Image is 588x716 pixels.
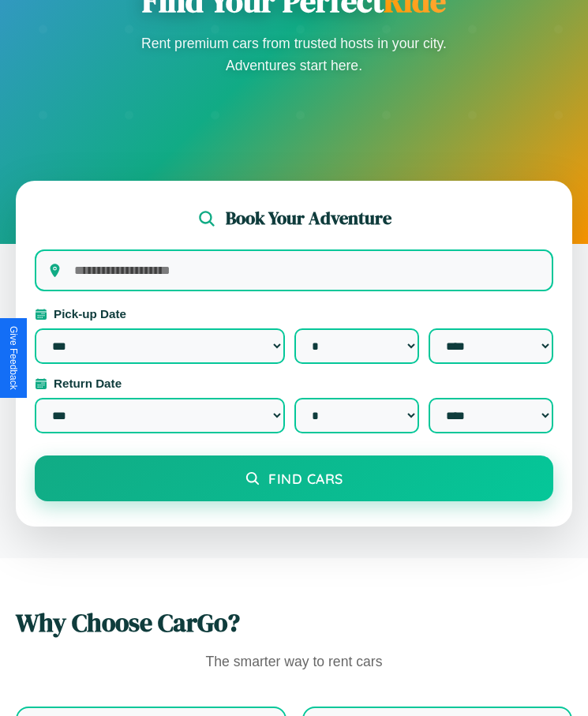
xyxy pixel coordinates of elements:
label: Pick-up Date [35,307,553,321]
h2: Book Your Adventure [226,206,391,231]
label: Return Date [35,377,553,390]
button: Find Cars [35,455,553,501]
div: Give Feedback [8,326,19,390]
h2: Why Choose CarGo? [16,605,572,640]
p: The smarter way to rent cars [16,650,572,675]
p: Rent premium cars from trusted hosts in your city. Adventures start here. [137,32,452,77]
